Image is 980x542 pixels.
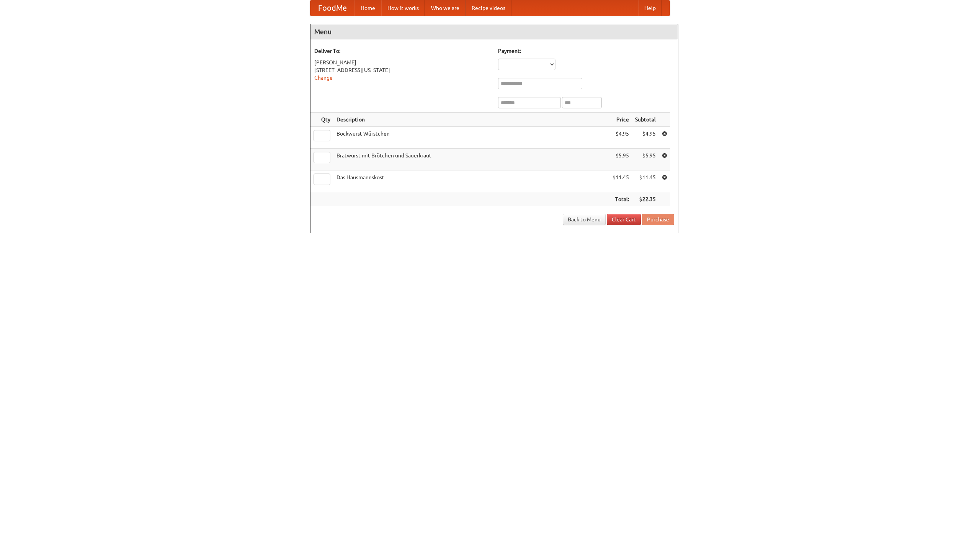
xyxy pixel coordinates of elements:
[609,127,632,149] td: $4.95
[381,0,425,16] a: How it works
[333,149,609,170] td: Bratwurst mit Brötchen und Sauerkraut
[609,149,632,170] td: $5.95
[632,127,659,149] td: $4.95
[314,75,333,81] a: Change
[632,170,659,192] td: $11.45
[310,0,354,16] a: FoodMe
[425,0,465,16] a: Who we are
[609,113,632,127] th: Price
[333,127,609,149] td: Bockwurst Würstchen
[333,113,609,127] th: Description
[314,59,490,66] div: [PERSON_NAME]
[607,214,641,225] a: Clear Cart
[498,47,674,55] h5: Payment:
[465,0,511,16] a: Recipe videos
[354,0,381,16] a: Home
[632,192,659,206] th: $22.35
[632,149,659,170] td: $5.95
[333,170,609,192] td: Das Hausmannskost
[632,113,659,127] th: Subtotal
[609,192,632,206] th: Total:
[638,0,662,16] a: Help
[310,113,333,127] th: Qty
[642,214,674,225] button: Purchase
[563,214,606,225] a: Back to Menu
[609,170,632,192] td: $11.45
[314,66,490,74] div: [STREET_ADDRESS][US_STATE]
[314,47,490,55] h5: Deliver To:
[310,24,678,39] h4: Menu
